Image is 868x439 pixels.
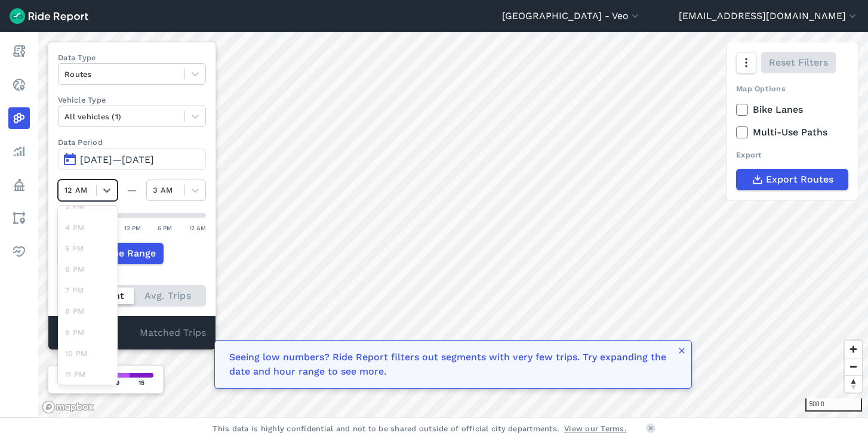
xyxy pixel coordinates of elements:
[8,241,30,262] a: Health
[58,343,118,364] div: 10 PM
[8,174,30,196] a: Policy
[58,137,206,148] label: Data Period
[845,358,862,375] button: Zoom out
[58,196,118,217] div: 3 PM
[58,52,206,63] label: Data Type
[8,208,30,229] a: Areas
[58,259,118,280] div: 6 PM
[124,222,141,233] div: 12 PM
[502,9,641,23] button: [GEOGRAPHIC_DATA] - Veo
[80,246,156,261] span: Add Time Range
[58,322,118,343] div: 9 PM
[10,8,88,24] img: Ride Report
[679,9,858,23] button: [EMAIL_ADDRESS][DOMAIN_NAME]
[58,217,118,238] div: 4 PM
[736,169,848,190] button: Export Routes
[58,364,118,385] div: 11 PM
[189,222,206,233] div: 12 AM
[58,94,206,106] label: Vehicle Type
[8,41,30,62] a: Report
[38,32,868,418] canvas: Map
[845,341,862,358] button: Zoom in
[805,398,862,412] div: 500 ft
[766,172,833,187] span: Export Routes
[58,149,206,170] button: [DATE]—[DATE]
[58,274,206,285] div: Count Type
[80,154,154,165] span: [DATE]—[DATE]
[58,280,118,301] div: 7 PM
[118,183,146,197] div: —
[564,423,627,434] a: View our Terms.
[769,55,828,70] span: Reset Filters
[158,222,172,233] div: 6 PM
[8,74,30,95] a: Realtime
[8,141,30,162] a: Analyze
[58,301,118,321] div: 8 PM
[845,375,862,392] button: Reset bearing to north
[48,316,216,350] div: Matched Trips
[761,52,836,73] button: Reset Filters
[736,83,848,94] div: Map Options
[736,125,848,140] label: Multi-Use Paths
[58,238,118,259] div: 5 PM
[42,400,94,414] a: Mapbox logo
[8,107,30,129] a: Heatmaps
[736,149,848,160] div: Export
[736,103,848,117] label: Bike Lanes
